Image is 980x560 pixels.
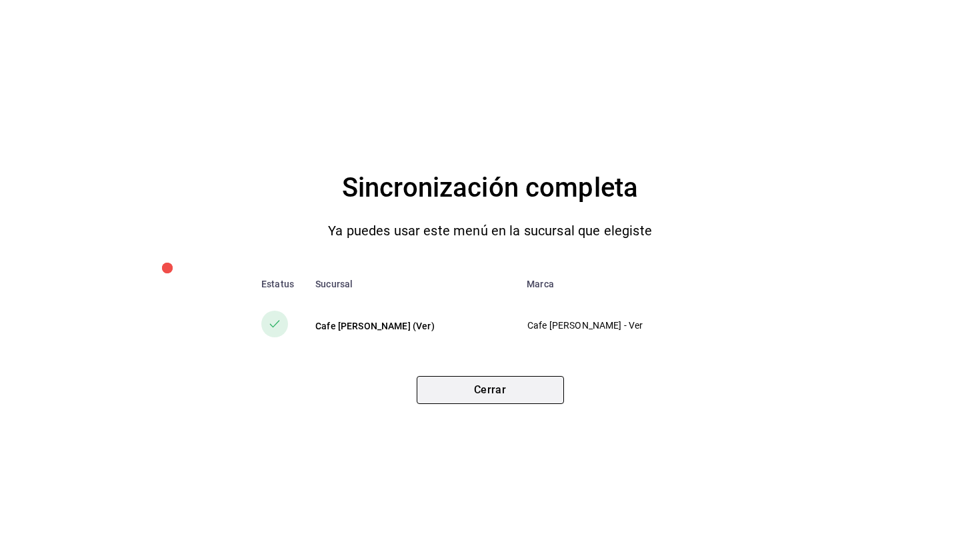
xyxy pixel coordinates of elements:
p: Ya puedes usar este menú en la sucursal que elegiste [328,220,652,241]
th: Estatus [240,268,305,300]
button: Cerrar [417,376,564,404]
h4: Sincronización completa [342,167,638,209]
th: Marca [516,268,740,300]
p: Cafe [PERSON_NAME] - Ver [527,319,718,333]
th: Sucursal [305,268,516,300]
div: Cafe [PERSON_NAME] (Ver) [315,319,505,333]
